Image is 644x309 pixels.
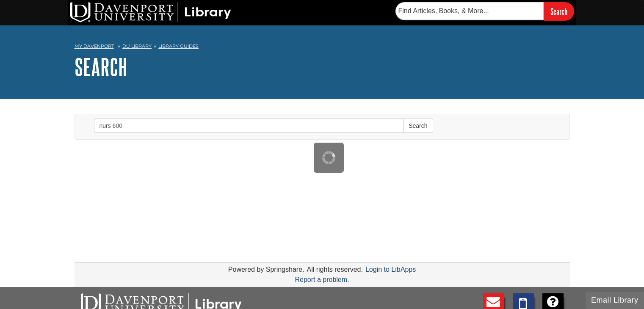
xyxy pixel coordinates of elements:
a: Report a problem. [295,276,349,283]
a: Library Guides [158,43,199,49]
input: Search [544,2,574,20]
img: DU Library [70,2,231,22]
button: Email Library [586,292,644,309]
a: DU Library [122,43,152,49]
h1: Search [75,54,570,80]
input: Enter Search Words [94,119,404,133]
div: All rights reserved. [305,266,364,273]
button: Search [403,119,433,133]
input: Find Articles, Books, & More... [395,2,544,20]
img: Working... [322,151,335,164]
a: My Davenport [75,43,114,50]
div: Powered by Springshare. [227,266,306,273]
form: Searches DU Library's articles, books, and more [395,2,574,20]
a: Login to LibApps [365,266,416,273]
nav: breadcrumb [75,41,570,54]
